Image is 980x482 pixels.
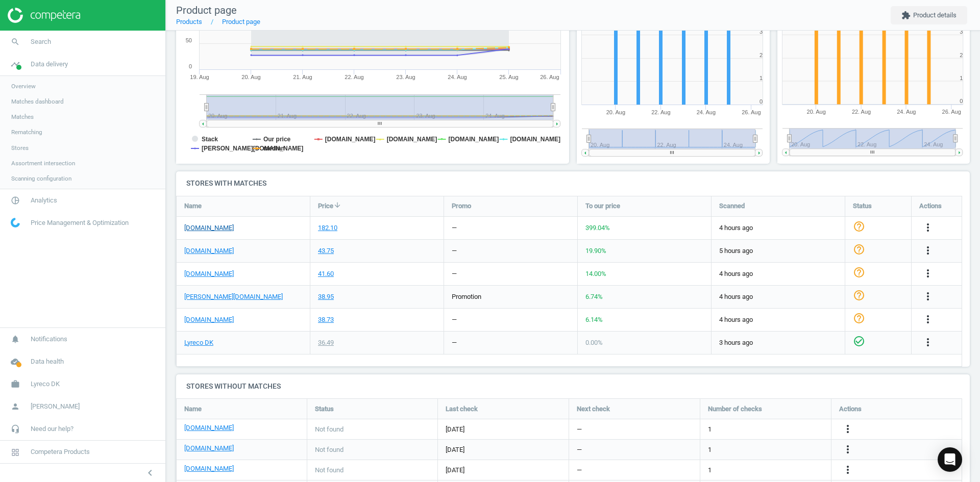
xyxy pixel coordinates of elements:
span: 14.00 % [585,270,606,277]
span: [DATE] [446,425,561,434]
text: 0 [759,98,763,105]
span: 6.14 % [585,316,603,323]
span: Not found [315,466,344,475]
tspan: 21. Aug [293,74,312,80]
span: 3 hours ago [719,338,837,347]
span: Lyreco DK [31,379,60,389]
i: more_vert [922,313,934,325]
text: 50 [186,37,192,43]
span: — [577,445,582,454]
div: 36.49 [318,338,334,347]
tspan: Stack [202,136,218,143]
i: more_vert [922,244,934,257]
span: Data delivery [31,60,68,69]
span: Notifications [31,335,67,344]
span: 4 hours ago [719,315,837,324]
tspan: 22. Aug [345,74,363,80]
span: Scanned [719,201,745,211]
tspan: [DOMAIN_NAME] [325,136,376,143]
i: help_outline [853,220,865,233]
span: Data health [31,357,64,366]
span: Not found [315,425,344,434]
span: [DATE] [446,466,561,475]
div: 38.95 [318,292,334,301]
text: 0 [960,98,963,105]
span: Next check [577,404,610,414]
i: timeline [6,55,25,74]
span: To our price [585,201,620,211]
span: 5 hours ago [719,246,837,256]
button: more_vert [922,244,934,258]
span: 4 hours ago [719,292,837,301]
text: 2 [759,52,763,58]
tspan: 26. Aug [742,109,761,115]
span: Analytics [31,196,57,205]
i: cloud_done [6,352,25,371]
span: 1 [708,425,712,434]
div: Open Intercom Messenger [938,447,962,472]
i: help_outline [853,289,865,301]
button: more_vert [842,423,854,436]
span: Product page [176,4,237,16]
img: ajHJNr6hYgQAAAAASUVORK5CYII= [8,8,80,23]
span: — [577,466,582,475]
tspan: 24. Aug [448,74,467,80]
a: [PERSON_NAME][DOMAIN_NAME] [184,292,283,301]
span: promotion [452,293,481,300]
span: Price Management & Optimization [31,218,129,227]
i: more_vert [922,267,934,280]
a: [DOMAIN_NAME] [184,246,234,256]
span: Actions [919,201,942,211]
div: — [452,269,457,278]
tspan: Our price [263,136,291,143]
tspan: 20. Aug [606,109,625,115]
text: 2 [960,52,963,58]
button: extensionProduct details [891,6,967,24]
span: Search [31,37,51,46]
text: 3 [759,29,763,35]
button: more_vert [922,313,934,326]
i: more_vert [922,336,934,348]
tspan: median [263,145,285,152]
span: 1 [708,445,712,454]
tspan: 19. Aug [190,74,209,80]
span: Need our help? [31,424,73,434]
i: arrow_downward [333,201,341,209]
tspan: 20. Aug [806,109,825,115]
img: wGWNvw8QSZomAAAAABJRU5ErkJggg== [11,218,20,227]
span: — [577,425,582,434]
tspan: 23. Aug [396,74,415,80]
span: 4 hours ago [719,223,837,233]
i: work [6,374,25,394]
i: headset_mic [6,419,25,439]
span: 0.00 % [585,339,603,346]
a: [DOMAIN_NAME] [184,444,234,453]
tspan: 22. Aug [651,109,670,115]
button: more_vert [922,221,934,235]
span: Overview [11,82,36,90]
span: Matches dashboard [11,97,64,106]
i: more_vert [922,221,934,234]
text: 0 [189,63,192,69]
h4: Stores without matches [176,374,970,398]
i: help_outline [853,243,865,256]
span: Name [184,201,202,211]
tspan: 24. Aug [697,109,716,115]
i: help_outline [853,312,865,324]
i: search [6,32,25,52]
i: notifications [6,329,25,349]
text: 1 [759,75,763,81]
div: — [452,315,457,324]
div: 41.60 [318,269,334,278]
span: Actions [839,404,862,414]
i: person [6,397,25,416]
text: 1 [960,75,963,81]
tspan: 24. Aug [897,109,916,115]
a: [DOMAIN_NAME] [184,423,234,433]
span: Matches [11,113,34,121]
i: help_outline [853,266,865,278]
a: Product page [222,18,260,26]
tspan: 25. Aug [499,74,518,80]
span: Status [315,404,334,414]
a: [DOMAIN_NAME] [184,315,234,324]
